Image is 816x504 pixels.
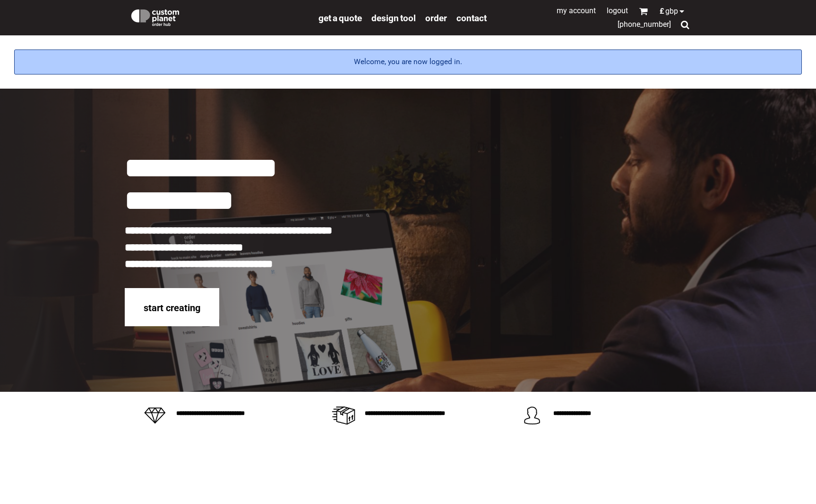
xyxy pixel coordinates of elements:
[660,8,665,15] span: £
[607,6,628,15] a: Logout
[371,13,416,24] span: design tool
[456,12,487,23] a: Contact
[318,13,362,24] span: get a quote
[144,302,200,314] span: start creating
[557,6,596,15] a: My Account
[618,20,671,29] span: [PHONE_NUMBER]
[456,13,487,24] span: Contact
[665,8,678,15] span: GBP
[318,12,362,23] a: get a quote
[425,13,447,24] span: order
[371,12,416,23] a: design tool
[425,12,447,23] a: order
[129,7,181,26] img: Custom Planet
[14,50,802,74] div: Welcome, you are now logged in.
[125,2,314,31] a: Custom Planet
